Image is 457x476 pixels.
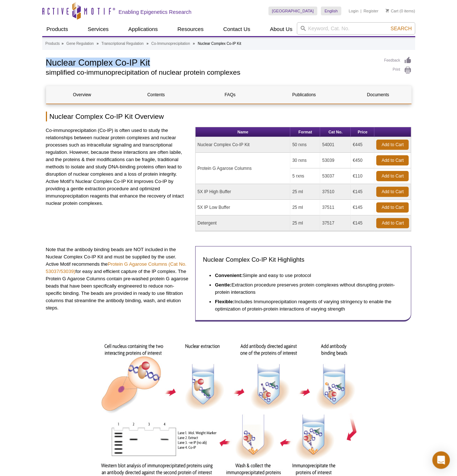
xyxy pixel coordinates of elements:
a: Cart [386,8,398,13]
td: 5X IP High Buffer [196,184,290,200]
td: €445 [351,137,374,153]
p: Co-immunoprecipitation (Co-IP) is often used to study the relationships between nuclear protein c... [46,127,190,207]
li: Includes Immunoprecipitation reagents of varying stringency to enable the optimization of protein... [215,296,397,313]
a: Publications [268,86,340,104]
button: Search [388,25,414,32]
th: Price [351,127,374,137]
a: FAQs [194,86,266,104]
a: Products [42,22,72,36]
td: Protein G Agarose Columns [196,153,290,184]
a: Add to Cart [376,171,409,181]
td: 54001 [320,137,351,153]
li: (0 items) [386,7,415,15]
h3: Nuclear Complex Co-IP Kit Highlights [203,255,403,264]
a: Feedback [384,56,411,65]
a: Overview [46,86,118,104]
td: 37510 [320,184,351,200]
td: €110 [351,168,374,184]
a: Add to Cart [376,218,409,228]
td: 37511 [320,200,351,215]
td: €145 [351,200,374,215]
strong: Flexible: [215,299,235,304]
span: Search [390,26,411,31]
a: Contact Us [219,22,255,36]
td: €450 [351,153,374,168]
th: Format [290,127,320,137]
td: €145 [351,184,374,200]
a: Add to Cart [376,155,409,165]
li: » [62,42,64,46]
a: Products [46,40,60,47]
td: 5X IP Low Buffer [196,200,290,215]
td: €145 [351,215,374,231]
a: Register [363,8,378,13]
input: Keyword, Cat. No. [297,22,415,35]
a: English [321,7,341,15]
a: Transcriptional Regulation [102,40,144,47]
a: Print [384,66,411,74]
div: Open Intercom Messenger [432,451,450,469]
li: | [361,7,362,15]
li: » [96,42,99,46]
a: Applications [124,22,162,36]
strong: Gentle: [215,282,231,288]
th: Name [196,127,290,137]
td: 5 rxns [290,168,320,184]
a: Add to Cart [376,140,409,150]
li: Simple and easy to use protocol [215,270,397,279]
a: Add to Cart [376,187,409,197]
td: 37517 [320,215,351,231]
li: Nuclear Complex Co-IP Kit [198,42,241,46]
img: Your Cart [386,9,389,12]
strong: Convenient: [215,273,243,278]
a: [GEOGRAPHIC_DATA] [268,7,318,15]
a: Contents [120,86,192,104]
a: Gene Regulation [66,40,94,47]
a: Add to Cart [376,202,409,212]
td: 25 ml [290,184,320,200]
li: » [146,42,149,46]
td: Detergent [196,215,290,231]
li: » [193,42,195,46]
td: 53037 [320,168,351,184]
h2: Enabling Epigenetics Research [119,9,192,15]
a: Protein G Agarose Columns (Cat No. 53037/53039) [46,261,186,274]
h2: Nuclear Complex Co-IP Kit Overview [46,112,411,121]
a: Documents [342,86,414,104]
td: 25 ml [290,215,320,231]
a: Login [348,8,358,13]
a: Co-Immunoprecipitation [151,40,190,47]
a: Resources [173,22,208,36]
td: 30 rxns [290,153,320,168]
h1: Nuclear Complex Co-IP Kit [46,56,377,67]
p: Note that the antibody binding beads are NOT included in the Nuclear Complex Co-IP Kit and must b... [46,246,190,312]
h2: simplified co-immunoprecipitation of nuclear protein complexes [46,69,377,76]
td: 50 rxns [290,137,320,153]
a: About Us [265,22,297,36]
a: Services [83,22,113,36]
li: Extraction procedure preserves protein complexes without disrupting protein-protein interactions [215,279,397,296]
th: Cat No. [320,127,351,137]
td: 53039 [320,153,351,168]
td: Nuclear Complex Co-IP Kit [196,137,290,153]
td: 25 ml [290,200,320,215]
